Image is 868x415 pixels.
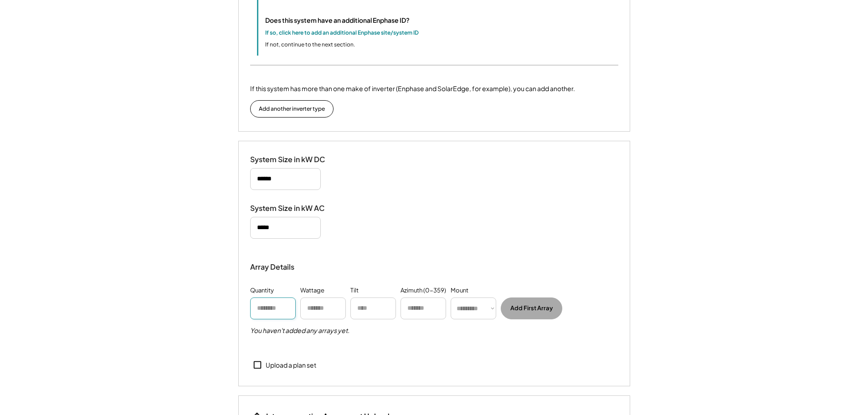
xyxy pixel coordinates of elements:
[250,155,341,164] div: System Size in kW DC
[266,361,316,370] div: Upload a plan set
[250,326,349,335] h5: You haven't added any arrays yet.
[265,41,355,49] div: If not, continue to the next section.
[250,204,341,213] div: System Size in kW AC
[250,84,575,93] div: If this system has more than one make of inverter (Enphase and SolarEdge, for example), you can a...
[501,297,562,319] button: Add First Array
[300,286,324,295] div: Wattage
[265,29,419,37] div: If so, click here to add an additional Enphase site/system ID
[265,15,410,25] div: Does this system have an additional Enphase ID?
[350,286,359,295] div: Tilt
[451,286,468,295] div: Mount
[250,286,274,295] div: Quantity
[250,261,296,272] div: Array Details
[250,100,334,118] button: Add another inverter type
[401,286,446,295] div: Azimuth (0-359)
